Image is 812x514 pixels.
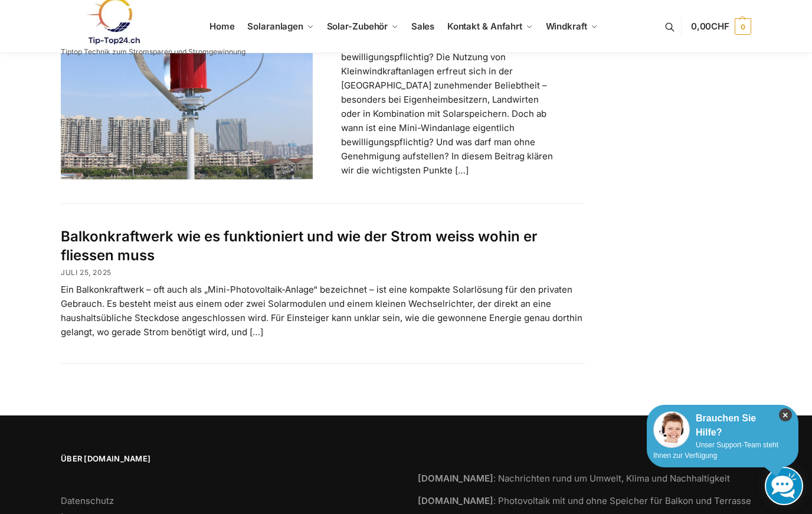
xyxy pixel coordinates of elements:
[418,473,730,484] a: [DOMAIN_NAME]: Nachrichten rund um Umwelt, Klima und Nachhaltigkeit
[735,18,751,35] span: 0
[418,473,493,484] strong: [DOMAIN_NAME]
[418,495,493,506] strong: [DOMAIN_NAME]
[691,21,729,32] span: 0,00
[653,411,792,440] div: Brauchen Sie Hilfe?
[411,21,435,32] span: Sales
[691,9,751,44] a: 0,00CHF 0
[247,21,303,32] span: Solaranlagen
[653,411,690,448] img: Customer service
[61,283,585,339] p: Ein Balkonkraftwerk – oft auch als „Mini-Photovoltaik-Anlage“ bezeichnet – ist eine kompakte Sola...
[779,408,792,421] i: Schließen
[61,453,394,465] span: Über [DOMAIN_NAME]
[418,495,751,506] a: [DOMAIN_NAME]: Photovoltaik mit und ohne Speicher für Balkon und Terrasse
[61,495,114,506] a: Datenschutz
[61,268,112,277] time: Juli 25, 2025
[61,228,538,263] a: Balkonkraftwerk wie es funktioniert und wie der Strom weiss wohin er fliessen muss
[341,22,557,178] p: Mini-Windkraftanlagen in der [GEOGRAPHIC_DATA]: Was ist erlaubt – was ist bewilligungspflichtig? ...
[61,48,245,55] p: Tiptop Technik zum Stromsparen und Stromgewinnung
[447,21,522,32] span: Kontakt & Anfahrt
[546,21,587,32] span: Windkraft
[327,21,388,32] span: Solar-Zubehör
[711,21,729,32] span: CHF
[653,441,778,460] span: Unser Support-Team steht Ihnen zur Verfügung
